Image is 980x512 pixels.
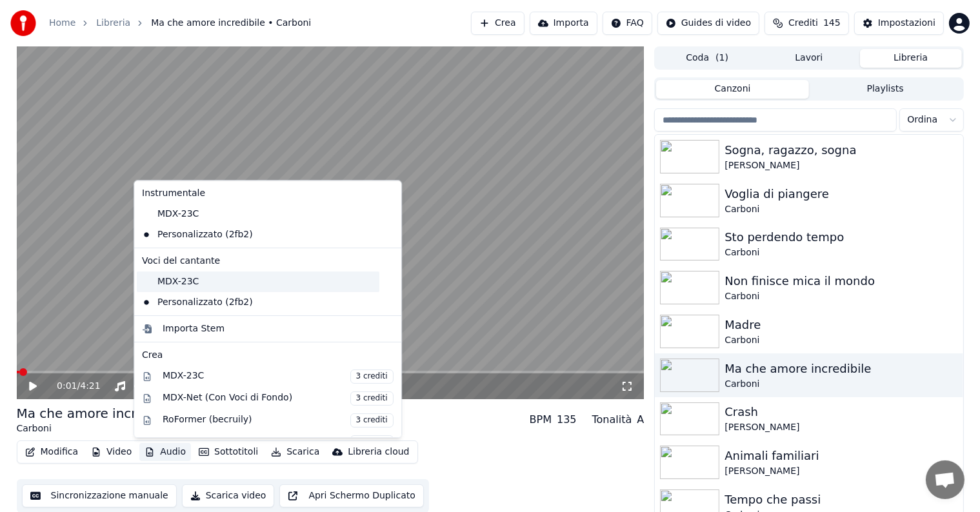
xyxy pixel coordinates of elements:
[350,391,394,406] span: 3 crediti
[725,228,957,246] div: Sto perdendo tempo
[725,141,957,159] div: Sogna, ragazzo, sogna
[725,203,957,216] div: Carboni
[57,380,88,393] div: /
[725,185,957,203] div: Voglia di piangere
[725,272,957,290] div: Non finisce mica il mondo
[603,12,652,35] button: FAQ
[592,412,632,428] div: Tonalità
[725,421,957,434] div: [PERSON_NAME]
[908,113,938,126] span: Ordina
[350,369,394,384] span: 3 crediti
[715,52,728,64] span: ( 1 )
[348,446,409,458] div: Libreria cloud
[823,17,841,30] span: 145
[725,465,957,478] div: [PERSON_NAME]
[96,17,130,30] a: Libreria
[656,80,809,99] button: Canzoni
[725,360,957,378] div: Ma che amore incredibile
[854,12,944,35] button: Impostazioni
[163,391,394,406] div: MDX-Net (Con Voci di Fondo)
[22,484,177,507] button: Sincronizzazione manuale
[163,435,394,449] div: RoFormer (instv7_gabox)
[151,17,311,30] span: Ma che amore incredibile • Carboni
[788,17,818,30] span: Crediti
[725,334,957,347] div: Carboni
[765,12,849,35] button: Crediti145
[350,435,394,449] span: 3 crediti
[57,380,77,393] span: 0:01
[725,290,957,303] div: Carboni
[530,412,552,428] div: BPM
[266,443,325,461] button: Scarica
[725,447,957,465] div: Animali familiari
[725,316,957,334] div: Madre
[860,49,962,68] button: Libreria
[809,80,962,99] button: Playlists
[20,443,84,461] button: Modifica
[137,224,379,245] div: Personalizzato (2fb2)
[279,484,423,507] button: Apri Schermo Duplicato
[10,10,36,36] img: youka
[656,49,758,68] button: Coda
[137,292,379,313] div: Personalizzato (2fb2)
[194,443,263,461] button: Sottotitoli
[557,412,577,428] div: 135
[142,349,394,362] div: Crea
[725,159,957,172] div: [PERSON_NAME]
[878,17,935,30] div: Impostazioni
[637,412,644,428] div: A
[758,49,860,68] button: Lavori
[725,491,957,509] div: Tempo che passi
[137,251,399,271] div: Voci del cantante
[725,378,957,391] div: Carboni
[49,17,311,30] nav: breadcrumb
[725,246,957,259] div: Carboni
[657,12,759,35] button: Guides di video
[471,12,524,35] button: Crea
[163,369,394,384] div: MDX-23C
[350,413,394,428] span: 3 crediti
[182,484,275,507] button: Scarica video
[137,183,399,204] div: Instrumentale
[137,271,379,292] div: MDX-23C
[17,422,179,435] div: Carboni
[926,460,965,499] div: Aprire la chat
[163,322,225,335] div: Importa Stem
[163,413,394,428] div: RoFormer (becruily)
[139,443,191,461] button: Audio
[17,404,179,422] div: Ma che amore incredibile
[530,12,597,35] button: Importa
[49,17,75,30] a: Home
[86,443,137,461] button: Video
[80,380,100,393] span: 4:21
[137,204,379,224] div: MDX-23C
[725,403,957,421] div: Crash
